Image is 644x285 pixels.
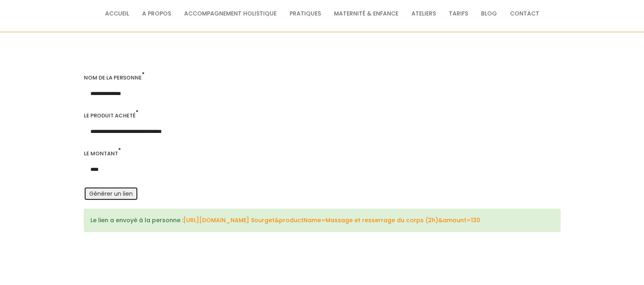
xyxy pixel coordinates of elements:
a: Maternité & Enfance [334,5,398,22]
a: Tarifs [449,5,468,22]
div: Le montant [84,149,560,159]
a: Blog [481,5,497,22]
div: Le produit acheté [84,111,560,121]
div: Le lien a envoyé à la personne : [84,209,560,232]
a: A propos [142,5,171,22]
a: Accompagnement holistique [184,5,277,22]
button: Générer un lien [84,187,138,201]
div: Nom de la personne [84,73,560,83]
a: Contact [510,5,539,22]
a: [URL][DOMAIN_NAME] Sourget&productName=Massage et resserrage du corps (2h)&amount=130 [183,216,480,224]
a: Accueil [105,5,129,22]
a: Pratiques [290,5,321,22]
a: Ateliers [411,5,436,22]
